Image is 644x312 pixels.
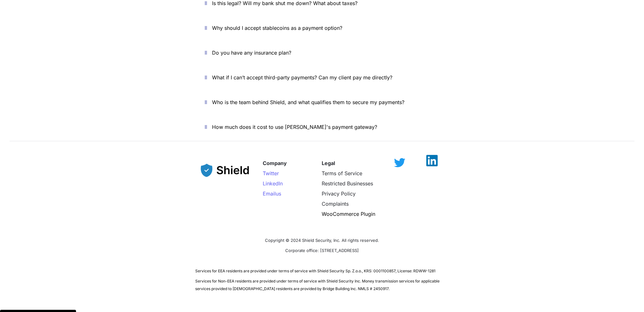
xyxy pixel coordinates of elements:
[212,124,377,130] span: How much does it cost to use [PERSON_NAME]'s payment gateway?
[263,190,276,197] span: Email
[276,190,281,197] span: us
[212,99,404,105] span: Who is the team behind Shield, and what qualifies them to secure my payments?
[263,190,281,197] a: Emailus
[263,160,287,166] strong: Company
[195,269,435,273] span: Services for EEA residents are provided under terms of service with Shield Security Sp. Z.o.o., K...
[322,190,356,197] a: Privacy Policy
[285,248,359,253] span: Corporate office: [STREET_ADDRESS]
[195,92,449,112] button: Who is the team behind Shield, and what qualifies them to secure my payments?
[195,18,449,38] button: Why should I accept stablecoins as a payment option?
[322,201,349,207] a: Complaints
[263,180,283,187] a: LinkedIn
[322,211,375,217] a: WooCommerce Plugin
[195,68,449,87] button: What if I can’t accept third-party payments? Can my client pay me directly?
[212,25,342,31] span: Why should I accept stablecoins as a payment option?
[212,74,392,81] span: What if I can’t accept third-party payments? Can my client pay me directly?
[195,43,449,63] button: Do you have any insurance plan?
[195,279,441,291] span: Services for Non-EEA residents are provided under terms of service with Shield Security Inc. Mone...
[322,170,362,176] a: Terms of Service
[265,238,379,243] span: Copyright © 2024 Shield Security, Inc. All rights reserved.
[195,117,449,137] button: How much does it cost to use [PERSON_NAME]'s payment gateway?
[322,160,335,166] strong: Legal
[322,180,373,187] a: Restricted Businesses
[263,170,279,176] a: Twitter
[212,50,291,56] span: Do you have any insurance plan?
